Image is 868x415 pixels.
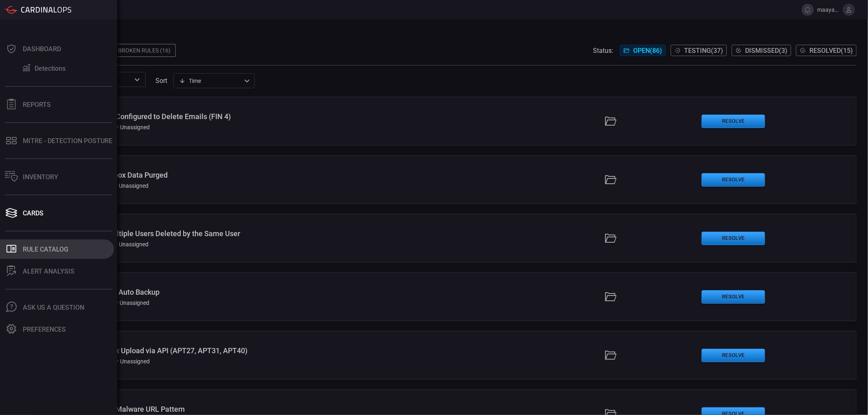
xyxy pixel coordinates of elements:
div: Preferences [23,326,66,333]
div: Dashboard [23,45,61,53]
div: Fortinet - Chafer Malware URL Pattern [61,405,363,413]
span: maayansh [817,7,840,13]
label: sort [155,77,167,85]
div: Fortinet - Dropbox Upload via API (APT27, APT31, APT40) [61,346,363,355]
div: Time [179,77,242,85]
div: Cards [23,209,44,217]
div: Unassigned [112,300,150,306]
button: Resolve [702,349,765,362]
div: Unassigned [111,183,149,189]
div: Office 365 - Rule Configured to Delete Emails (FIN 4) [61,112,363,121]
div: Unassigned [112,124,150,130]
div: Broken Rules (16) [113,44,176,57]
div: Rule Catalog [23,246,68,253]
button: Open(86) [620,45,666,56]
div: ALERT ANALYSIS [23,267,74,275]
button: Resolved(15) [796,45,857,56]
span: Testing ( 37 ) [684,47,723,54]
button: Resolve [702,115,765,128]
span: Resolved ( 15 ) [809,47,853,54]
div: CrowdStrike - Multiple Users Deleted by the Same User [61,229,363,238]
button: Resolve [702,232,765,245]
span: Dismissed ( 3 ) [745,47,787,54]
div: Reports [23,101,51,109]
span: Open ( 86 ) [633,47,662,54]
button: Resolve [702,290,765,304]
button: Testing(37) [671,45,727,56]
div: Office 365 - Mailbox Data Purged [61,171,363,179]
div: Ask Us A Question [23,304,84,311]
button: Resolve [702,173,765,187]
span: Status: [593,47,613,54]
div: Unassigned [112,358,150,365]
button: Open [131,74,143,85]
div: MITRE - Detection Posture [23,137,112,145]
div: Detections [35,65,66,72]
div: Fortinet - Disable Auto Backup [61,288,363,296]
div: Unassigned [111,241,149,248]
button: Dismissed(3) [732,45,791,56]
div: Inventory [23,173,58,181]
